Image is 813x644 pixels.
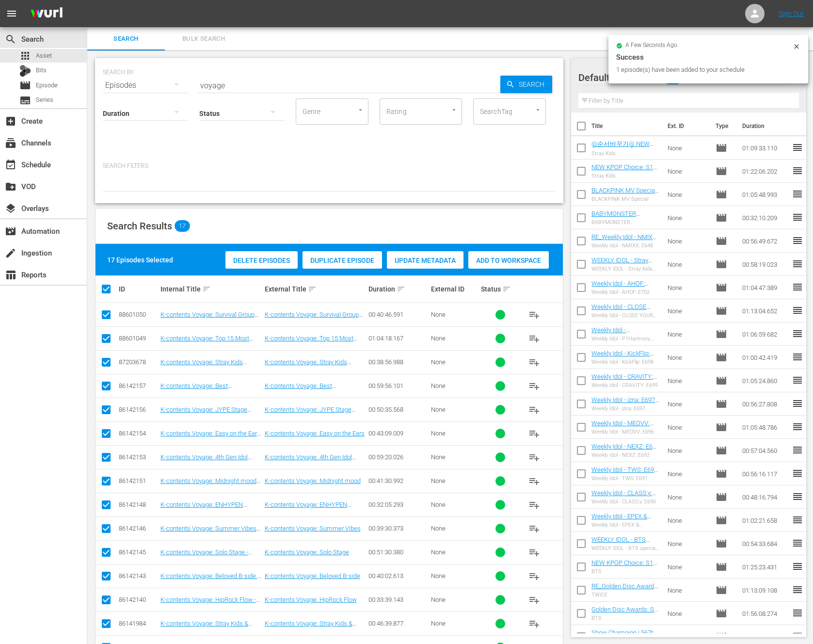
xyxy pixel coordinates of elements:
span: Episode [716,561,727,573]
a: Golden Disc Awards: S1 E1 - BTS - NEW [DOMAIN_NAME] - SSTV - 202401 [591,606,658,635]
a: K-contents Voyage: Beloved B-side - NEW [DOMAIN_NAME] - SSTV - 202507 [160,572,261,594]
button: Duplicate Episode [303,251,382,269]
a: K-contents Voyage: ENHYPEN Special [265,501,351,515]
a: Weekly Idol - izna: E697 - NEW [DOMAIN_NAME] - SSTV - 202507 [591,396,659,418]
span: Duplicate Episode [303,257,382,264]
div: 86142156 [119,406,158,413]
span: reorder [792,491,803,502]
span: playlist_add [528,547,540,558]
td: None [664,160,712,183]
td: 01:05:48.786 [738,416,792,439]
span: reorder [792,258,803,270]
span: Episode [716,538,727,549]
span: 17 [175,220,190,232]
a: Weekly Idol - TWS: E691 - NEW [DOMAIN_NAME] - SSTV - 202501 [591,466,658,488]
div: None [431,572,478,580]
span: Episode [716,165,727,177]
span: Delete Episodes [225,257,298,264]
a: K-contents Voyage: Best Performance - NEW [DOMAIN_NAME] - SSTV - 202507 [160,382,253,404]
a: K-contents Voyage: JYPE Stage Collection [265,406,355,420]
div: Success [616,51,800,63]
span: Schedule [5,159,16,171]
button: playlist_add [523,422,546,445]
div: None [431,453,478,461]
button: Search [500,76,552,93]
a: K-contents Voyage: Solo Stage [265,548,349,556]
span: Search [5,33,16,45]
div: None [431,501,478,508]
div: 86141984 [119,620,158,627]
span: Episode [716,282,727,293]
span: reorder [792,281,803,293]
td: None [664,136,712,160]
div: 86142143 [119,572,158,580]
td: 01:56:08.274 [738,602,792,625]
a: Weekly Idol - P1Harmony: E700 - NEW [DOMAIN_NAME] - SSTV - 202508 [591,326,659,355]
div: TWICE [591,592,660,598]
div: BTS [591,568,660,575]
a: BABYMONSTER MV&Performance Video Special - NEW [DOMAIN_NAME] - SSTV - 202409 (From. YG TV) [591,210,658,246]
span: Episode [716,631,727,643]
button: playlist_add [523,469,546,493]
span: reorder [792,421,803,433]
a: K-contents Voyage: Solo Stage - NEW [DOMAIN_NAME] - SSTV - 202507 [160,548,252,570]
span: reorder [792,328,803,339]
span: reorder [792,537,803,549]
div: 00:59:20.026 [368,453,428,461]
img: ans4CAIJ8jUAAAAAAAAAAAAAAAAAAAAAAAAgQb4GAAAAAAAAAAAAAAAAAAAAAAAAJMjXAAAAAAAAAAAAAAAAAAAAAAAAgAT5G... [23,2,70,25]
span: reorder [792,165,803,177]
div: Bits [19,65,31,77]
a: K-contents Voyage: Top 15 Most Viewed - NEW [DOMAIN_NAME] - SSTV - 202508 [160,335,253,356]
div: 00:40:02.613 [368,572,428,580]
div: Weekly Idol - TWS: E691 [591,475,660,482]
button: Open [449,105,459,114]
div: None [431,620,478,627]
span: VOD [5,181,16,193]
a: K-contents Voyage: Stray Kids Special [265,358,351,373]
a: K-contents Voyage: Top 15 Most Viewed [265,335,357,349]
div: External Title [265,283,366,295]
a: K-contents Voyage: HipRock Flow [265,596,357,603]
span: Asset [36,51,52,61]
span: playlist_add [528,523,540,534]
button: Delete Episodes [225,251,298,269]
a: Weekly Idol - CLOSE YOUR EYES: E701 - NEW [DOMAIN_NAME] - SSTV - 202508 [591,303,659,332]
a: K-contents Voyage: Survival Group Compilation [265,311,363,325]
span: Episode [716,328,727,340]
td: None [664,392,712,416]
div: 86142153 [119,453,158,461]
span: playlist_add [528,499,540,511]
a: K-contents Voyage: Survival Group Compilation - NEW [DOMAIN_NAME] - SSTV - 202508 [160,311,260,333]
span: reorder [792,584,803,596]
a: Weekly Idol - KickFlip: E698 - NEW [DOMAIN_NAME] - SSTV - 202508 [591,350,658,379]
span: Episode [716,352,727,363]
div: 00:51:30.380 [368,548,428,556]
td: None [664,485,712,509]
td: 01:05:48.993 [738,183,792,206]
td: None [664,253,712,276]
a: K-contents Voyage: Best Performance [265,382,336,397]
a: K-contents Voyage: Summer Vibes [265,525,361,532]
div: ID [119,285,158,293]
a: K-contents Voyage: Stray Kids & NCT & ATEEZ [265,620,356,634]
div: None [431,596,478,603]
span: Episode [716,305,727,317]
span: Search [515,76,552,93]
td: None [664,579,712,602]
span: Episode [716,258,727,270]
span: reorder [792,561,803,572]
div: Weekly Idol - CRAVITY: E699 [591,382,660,388]
div: 00:40:46.591 [368,311,428,318]
span: Add to Workspace [468,257,549,264]
div: 00:41:30.992 [368,477,428,484]
span: Episode [716,235,727,247]
div: Duration [368,283,428,295]
span: reorder [792,211,803,223]
div: Weekly Idol - CLOSE YOUR EYES: E701 [591,312,660,319]
td: None [664,369,712,392]
div: Stray Kids [591,173,660,179]
span: Episode [716,212,727,224]
button: Update Metadata [387,251,463,269]
a: BLACKPINK MV Special - NEW [DOMAIN_NAME] - SSTV - 202308 - renewal ver. [591,187,659,216]
button: playlist_add [523,517,546,540]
